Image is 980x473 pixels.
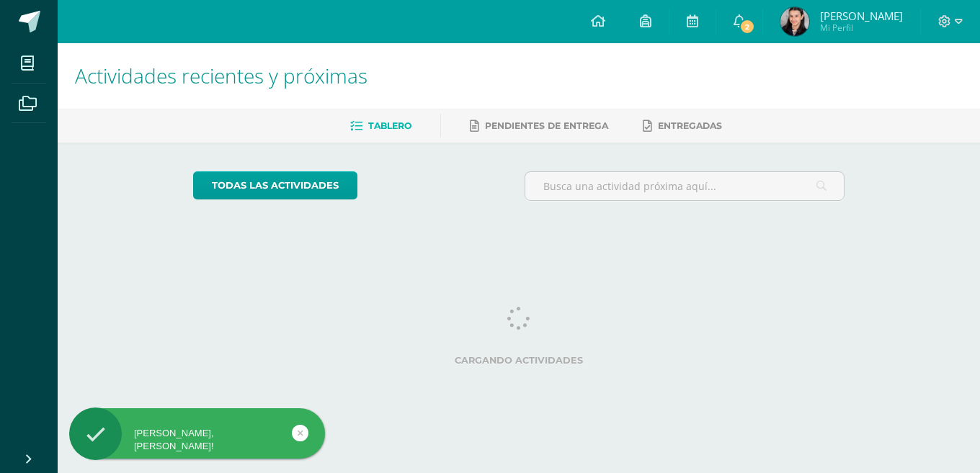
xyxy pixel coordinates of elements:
[193,171,357,199] a: todas las Actividades
[485,120,608,131] span: Pendientes de entrega
[820,9,903,23] span: [PERSON_NAME]
[739,19,755,35] span: 2
[193,355,845,366] label: Cargando actividades
[75,62,367,89] span: Actividades recientes y próximas
[350,114,411,138] a: Tablero
[525,172,845,200] input: Busca una actividad próxima aquí...
[643,114,722,138] a: Entregadas
[368,120,411,131] span: Tablero
[69,427,325,453] div: [PERSON_NAME], [PERSON_NAME]!
[820,22,903,34] span: Mi Perfil
[658,120,722,131] span: Entregadas
[470,114,608,138] a: Pendientes de entrega
[780,7,809,36] img: 7d74070ca571f3141df8695822e8e087.png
